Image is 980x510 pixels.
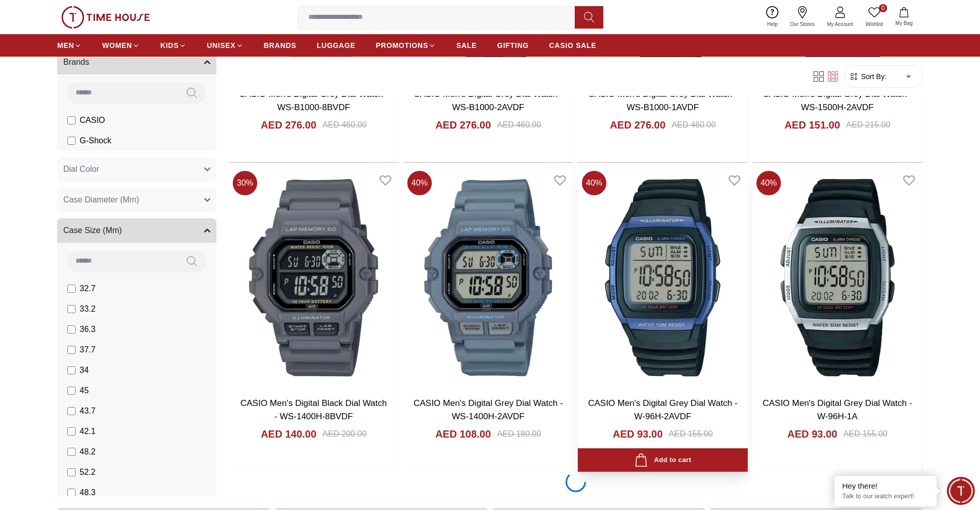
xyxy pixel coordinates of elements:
h4: AED 140.00 [261,427,316,441]
a: Our Stores [784,4,821,30]
div: AED 155.00 [843,428,887,440]
span: 33.2 [80,302,95,315]
input: CASIO [67,116,76,124]
div: AED 460.00 [497,119,541,131]
span: Sort By: [859,71,887,82]
input: 36.3 [67,325,76,333]
span: 30 % [233,171,257,195]
a: CASIO Men's Digital Grey Dial Watch - WS-B1000-1AVDF [588,89,738,112]
p: Talk to our watch expert! [842,492,929,501]
span: Brands [63,56,89,68]
span: Case Size (Mm) [63,224,122,236]
span: 52.2 [80,466,95,478]
div: AED 155.00 [669,428,713,440]
span: 48.2 [80,445,95,457]
span: 36.3 [80,323,95,335]
span: 40 % [756,171,781,195]
span: MEN [57,40,74,50]
input: 48.2 [67,447,76,455]
span: 45 [80,384,89,396]
span: 48.3 [80,486,95,498]
h4: AED 93.00 [787,427,837,441]
a: MEN [57,36,82,55]
span: BRANDS [264,40,297,50]
input: 43.7 [67,406,76,415]
span: CASIO SALE [549,40,597,50]
div: AED 200.00 [323,428,366,440]
span: 43.7 [80,404,95,417]
a: SALE [456,36,477,55]
span: SALE [456,40,477,50]
div: Chat Widget [947,477,975,505]
a: UNISEX [207,36,243,55]
a: Help [761,4,784,30]
span: LUGGAGE [317,40,356,50]
button: Brands [57,49,216,74]
div: AED 460.00 [323,119,366,131]
h4: AED 276.00 [435,118,491,132]
input: 32.7 [67,284,76,292]
span: Dial Color [63,163,99,175]
button: My Bag [889,5,919,29]
a: CASIO Men's Digital Grey Dial Watch - W-96H-1A [763,398,912,421]
button: Case Diameter (Mm) [57,187,216,212]
a: KIDS [160,36,186,55]
a: CASIO Men's Digital Black Dial Watch - WS-1400H-8BVDF [240,398,387,421]
img: CASIO Men's Digital Black Dial Watch - WS-1400H-8BVDF [229,167,399,389]
span: Our Stores [786,20,819,28]
span: PROMOTIONS [376,40,428,50]
span: 37.7 [80,343,95,355]
span: My Bag [891,19,917,27]
div: Hey there! [842,481,929,491]
span: CASIO [80,114,105,126]
span: GIFTING [497,40,529,50]
span: 42.1 [80,425,95,437]
div: AED 460.00 [672,119,716,131]
a: LUGGAGE [317,36,356,55]
a: CASIO Men's Digital Grey Dial Watch - WS-1500H-2AVDF [763,89,912,112]
input: 48.3 [67,488,76,496]
img: ... [61,6,150,29]
span: Help [763,20,782,28]
h4: AED 93.00 [612,427,663,441]
span: WOMEN [102,40,132,50]
div: AED 180.00 [497,428,541,440]
div: AED 215.00 [846,119,890,131]
span: Wishlist [862,20,887,28]
h4: AED 276.00 [261,118,316,132]
a: BRANDS [264,36,297,55]
input: G-Shock [67,136,76,144]
a: CASIO Men's Digital Grey Dial Watch - WS-1400H-2AVDF [413,398,563,421]
a: CASIO Men's Digital Grey Dial Watch - W-96H-2AVDF [588,398,738,421]
a: CASIO Men's Digital Grey Dial Watch - WS-B1000-8BVDF [239,89,388,112]
button: Case Size (Mm) [57,218,216,242]
input: 33.2 [67,304,76,313]
a: CASIO SALE [549,36,597,55]
span: UNISEX [207,40,235,50]
span: G-Shock [80,134,111,146]
button: Sort By: [849,71,887,82]
input: 52.2 [67,468,76,476]
img: CASIO Men's Digital Grey Dial Watch - W-96H-2AVDF [578,167,748,389]
img: CASIO Men's Digital Grey Dial Watch - WS-1400H-2AVDF [403,167,573,389]
h4: AED 151.00 [785,118,840,132]
input: 42.1 [67,427,76,435]
span: 32.7 [80,282,95,294]
input: 34 [67,366,76,374]
input: 37.7 [67,345,76,353]
img: CASIO Men's Digital Grey Dial Watch - W-96H-1A [752,167,922,389]
span: KIDS [160,40,179,50]
a: GIFTING [497,36,529,55]
h4: AED 276.00 [610,118,666,132]
span: My Account [823,20,857,28]
span: 40 % [407,171,432,195]
input: 45 [67,386,76,394]
h4: AED 108.00 [435,427,491,441]
a: WOMEN [102,36,140,55]
button: Dial Color [57,157,216,181]
a: PROMOTIONS [376,36,436,55]
a: CASIO Men's Digital Grey Dial Watch - WS-B1000-2AVDF [413,89,563,112]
